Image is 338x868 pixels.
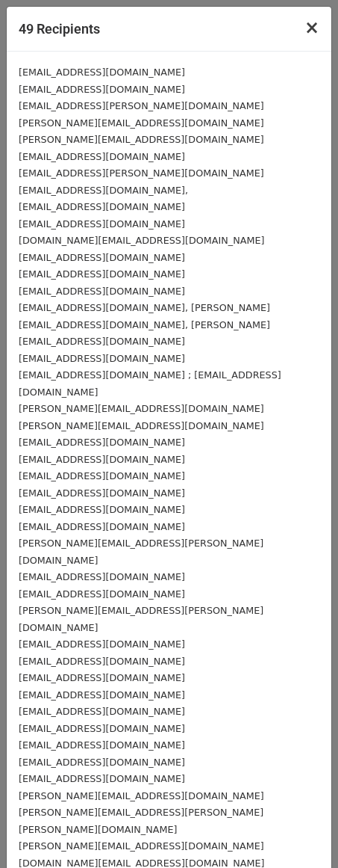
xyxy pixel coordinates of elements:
[19,134,264,145] small: [PERSON_NAME][EMAIL_ADDRESS][DOMAIN_NAME]
[19,706,185,717] small: [EMAIL_ADDRESS][DOMAIN_NAME]
[19,638,185,650] small: [EMAIL_ADDRESS][DOMAIN_NAME]
[19,353,185,364] small: [EMAIL_ADDRESS][DOMAIN_NAME]
[19,185,188,196] small: [EMAIL_ADDRESS][DOMAIN_NAME],
[19,454,185,465] small: [EMAIL_ADDRESS][DOMAIN_NAME]
[292,7,331,49] button: Close
[19,420,264,431] small: [PERSON_NAME][EMAIL_ADDRESS][DOMAIN_NAME]
[19,504,185,515] small: [EMAIL_ADDRESS][DOMAIN_NAME]
[19,67,185,78] small: [EMAIL_ADDRESS][DOMAIN_NAME]
[19,302,270,347] small: [EMAIL_ADDRESS][DOMAIN_NAME], [PERSON_NAME][EMAIL_ADDRESS][DOMAIN_NAME], [PERSON_NAME][EMAIL_ADDR...
[19,672,185,683] small: [EMAIL_ADDRESS][DOMAIN_NAME]
[19,521,185,532] small: [EMAIL_ADDRESS][DOMAIN_NAME]
[19,286,185,297] small: [EMAIL_ADDRESS][DOMAIN_NAME]
[19,689,185,701] small: [EMAIL_ADDRESS][DOMAIN_NAME]
[19,19,100,39] h5: 49 Recipients
[19,757,185,768] small: [EMAIL_ADDRESS][DOMAIN_NAME]
[19,117,264,129] small: [PERSON_NAME][EMAIL_ADDRESS][DOMAIN_NAME]
[19,538,263,566] small: [PERSON_NAME][EMAIL_ADDRESS][PERSON_NAME][DOMAIN_NAME]
[19,235,264,246] small: [DOMAIN_NAME][EMAIL_ADDRESS][DOMAIN_NAME]
[19,739,185,751] small: [EMAIL_ADDRESS][DOMAIN_NAME]
[19,723,185,734] small: [EMAIL_ADDRESS][DOMAIN_NAME]
[19,656,185,667] small: [EMAIL_ADDRESS][DOMAIN_NAME]
[304,17,319,38] span: ×
[19,151,185,162] small: [EMAIL_ADDRESS][DOMAIN_NAME]
[19,840,264,852] small: [PERSON_NAME][EMAIL_ADDRESS][DOMAIN_NAME]
[19,790,264,801] small: [PERSON_NAME][EMAIL_ADDRESS][DOMAIN_NAME]
[19,268,185,280] small: [EMAIL_ADDRESS][DOMAIN_NAME]
[19,403,264,414] small: [PERSON_NAME][EMAIL_ADDRESS][DOMAIN_NAME]
[19,100,264,111] small: [EMAIL_ADDRESS][PERSON_NAME][DOMAIN_NAME]
[19,84,185,95] small: [EMAIL_ADDRESS][DOMAIN_NAME]
[19,487,185,499] small: [EMAIL_ADDRESS][DOMAIN_NAME]
[19,807,263,835] small: [PERSON_NAME][EMAIL_ADDRESS][PERSON_NAME][PERSON_NAME][DOMAIN_NAME]
[19,437,185,448] small: [EMAIL_ADDRESS][DOMAIN_NAME]
[19,773,185,784] small: [EMAIL_ADDRESS][DOMAIN_NAME]
[19,369,281,398] small: [EMAIL_ADDRESS][DOMAIN_NAME] ; [EMAIL_ADDRESS][DOMAIN_NAME]
[19,201,185,212] small: [EMAIL_ADDRESS][DOMAIN_NAME]
[19,588,185,600] small: [EMAIL_ADDRESS][DOMAIN_NAME]
[19,470,185,481] small: [EMAIL_ADDRESS][DOMAIN_NAME]
[19,218,185,230] small: [EMAIL_ADDRESS][DOMAIN_NAME]
[19,571,185,582] small: [EMAIL_ADDRESS][DOMAIN_NAME]
[19,605,263,633] small: [PERSON_NAME][EMAIL_ADDRESS][PERSON_NAME][DOMAIN_NAME]
[19,252,185,263] small: [EMAIL_ADDRESS][DOMAIN_NAME]
[19,167,264,179] small: [EMAIL_ADDRESS][PERSON_NAME][DOMAIN_NAME]
[263,796,338,868] iframe: Chat Widget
